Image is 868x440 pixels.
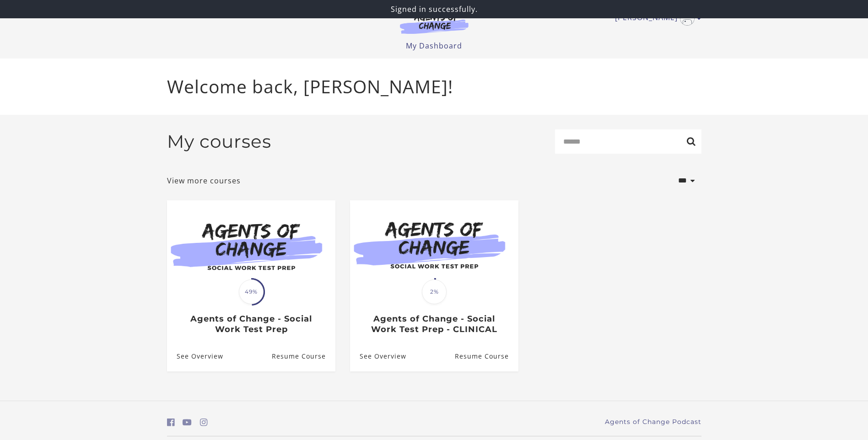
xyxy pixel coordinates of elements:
[200,416,208,429] a: https://www.instagram.com/agentsofchangeprep/ (Open in a new window)
[615,11,697,26] a: Toggle menu
[167,416,175,429] a: https://www.facebook.com/groups/aswbtestprep (Open in a new window)
[271,342,335,371] a: Agents of Change - Social Work Test Prep: Resume Course
[390,13,478,34] img: Agents of Change Logo
[605,417,701,427] a: Agents of Change Podcast
[183,416,192,429] a: https://www.youtube.com/c/AgentsofChangeTestPrepbyMeaganMitchell (Open in a new window)
[360,314,508,334] h3: Agents of Change - Social Work Test Prep - CLINICAL
[406,41,462,51] a: My Dashboard
[167,73,701,100] p: Welcome back, [PERSON_NAME]!
[422,279,447,304] span: 2%
[167,175,241,186] a: View more courses
[167,131,271,152] h2: My courses
[239,279,264,304] span: 49%
[350,342,406,371] a: Agents of Change - Social Work Test Prep - CLINICAL: See Overview
[4,4,864,15] p: Signed in successfully.
[167,342,223,371] a: Agents of Change - Social Work Test Prep: See Overview
[167,418,175,427] i: https://www.facebook.com/groups/aswbtestprep (Open in a new window)
[454,342,518,371] a: Agents of Change - Social Work Test Prep - CLINICAL: Resume Course
[200,418,208,427] i: https://www.instagram.com/agentsofchangeprep/ (Open in a new window)
[177,314,325,334] h3: Agents of Change - Social Work Test Prep
[183,418,192,427] i: https://www.youtube.com/c/AgentsofChangeTestPrepbyMeaganMitchell (Open in a new window)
